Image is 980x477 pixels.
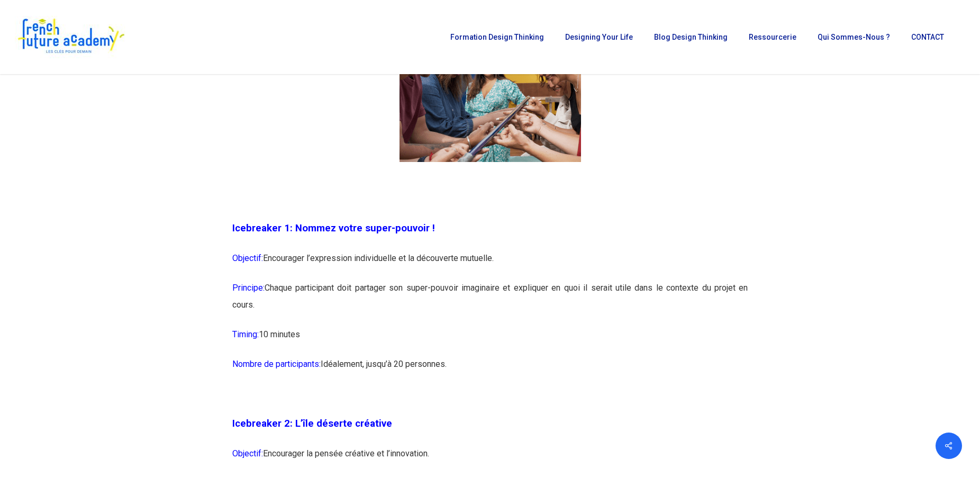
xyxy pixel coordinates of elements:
p: 10 minutes [232,326,748,356]
span: Ressourcerie [749,33,796,41]
p: Encourager la pensée créative et l’innovation. [232,445,748,475]
span: Principe: [232,283,265,293]
a: Blog Design Thinking [649,33,733,41]
span: Objectif: [232,448,263,458]
a: Ressourcerie [743,33,802,41]
span: Formation Design Thinking [450,33,544,41]
span: Designing Your Life [565,33,633,41]
p: Encourager l’expression individuelle et la découverte mutuelle. [232,250,748,280]
span: Icebreaker 1: Nommez votre super-pouvoir ! [232,222,435,234]
span: Nombre de participants: [232,359,321,369]
a: CONTACT [906,33,949,41]
span: Icebreaker 2: L’île déserte créative [232,418,392,429]
p: Idéalement, jusqu’à 20 personnes. [232,356,748,385]
span: Objectif: [232,253,263,263]
span: Qui sommes-nous ? [818,33,890,41]
p: Chaque participant doit partager son super-pouvoir imaginaire et expliquer en quoi il serait util... [232,280,748,326]
span: CONTACT [911,33,944,41]
a: Designing Your Life [560,33,638,41]
span: Blog Design Thinking [654,33,728,41]
img: French Future Academy [15,16,126,58]
a: Qui sommes-nous ? [812,33,895,41]
a: Formation Design Thinking [445,33,549,41]
span: Timing: [232,329,259,339]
